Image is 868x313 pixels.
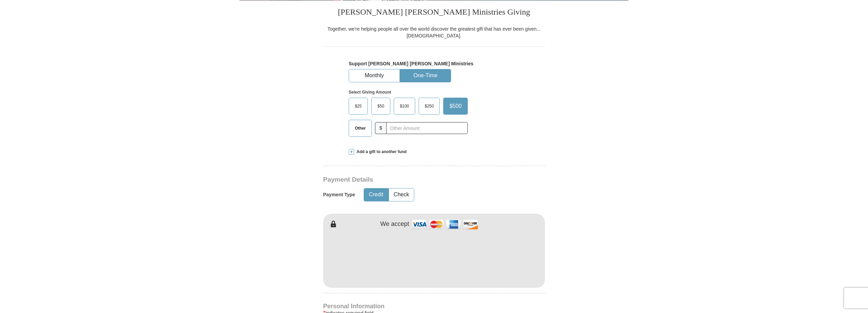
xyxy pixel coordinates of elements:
[374,101,388,111] span: $50
[323,26,545,39] div: Together, we're helping people all over the world discover the greatest gift that has ever been g...
[389,188,414,201] button: Check
[323,303,545,309] h4: Personal Information
[386,122,468,134] input: Other Amount
[446,101,465,111] span: $500
[364,188,388,201] button: Credit
[323,0,545,26] h3: [PERSON_NAME] [PERSON_NAME] Ministries Giving
[421,101,437,111] span: $250
[396,101,413,111] span: $100
[351,123,369,133] span: Other
[349,61,519,67] h5: Support [PERSON_NAME] [PERSON_NAME] Ministries
[380,220,409,228] h4: We accept
[349,90,391,95] strong: Select Giving Amount
[323,192,355,198] h5: Payment Type
[349,69,400,82] button: Monthly
[375,122,387,134] span: $
[323,176,497,184] h3: Payment Details
[351,101,365,111] span: $25
[400,69,451,82] button: One-Time
[354,149,407,155] span: Add a gift to another fund
[411,217,479,232] img: credit cards accepted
